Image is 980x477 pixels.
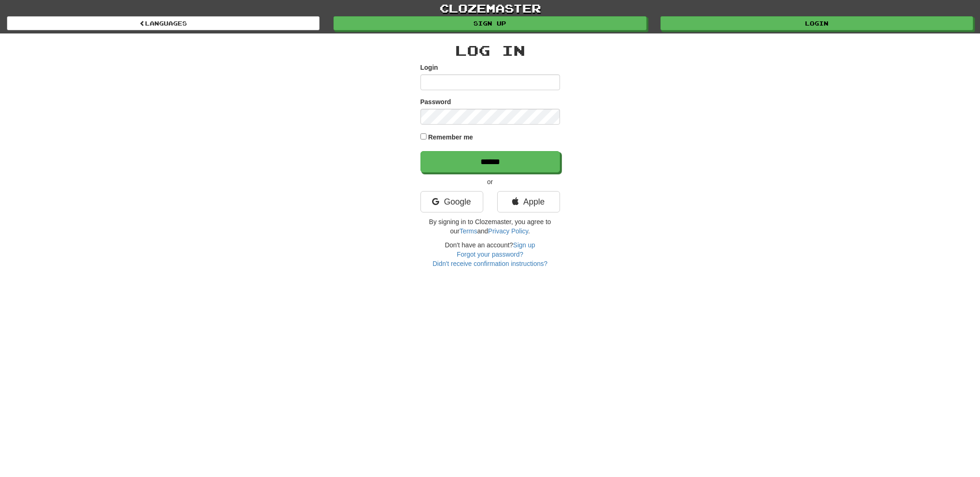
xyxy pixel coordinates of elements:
a: Terms [460,227,477,235]
a: Google [420,191,483,212]
p: By signing in to Clozemaster, you agree to our and . [420,217,560,236]
label: Remember me [428,132,473,142]
a: Login [660,16,973,30]
div: Don't have an account? [420,240,560,268]
a: Sign up [333,16,646,30]
h2: Log In [420,43,560,58]
a: Languages [7,16,320,30]
p: or [420,177,560,186]
a: Forgot your password? [457,251,523,258]
a: Apple [497,191,560,212]
a: Didn't receive confirmation instructions? [433,260,547,267]
label: Password [420,97,451,106]
a: Privacy Policy [488,227,528,235]
label: Login [420,63,438,72]
a: Sign up [513,241,535,249]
